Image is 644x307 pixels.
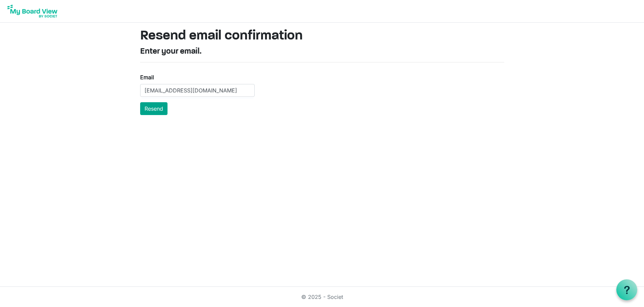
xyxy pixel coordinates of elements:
keeper-lock: Open Keeper Popup [242,86,251,94]
a: © 2025 - Societ [301,294,343,300]
label: Email [140,73,154,81]
h1: Resend email confirmation [140,28,504,44]
button: Resend [140,102,168,115]
h4: Enter your email. [140,47,504,57]
img: My Board View Logo [5,3,59,20]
